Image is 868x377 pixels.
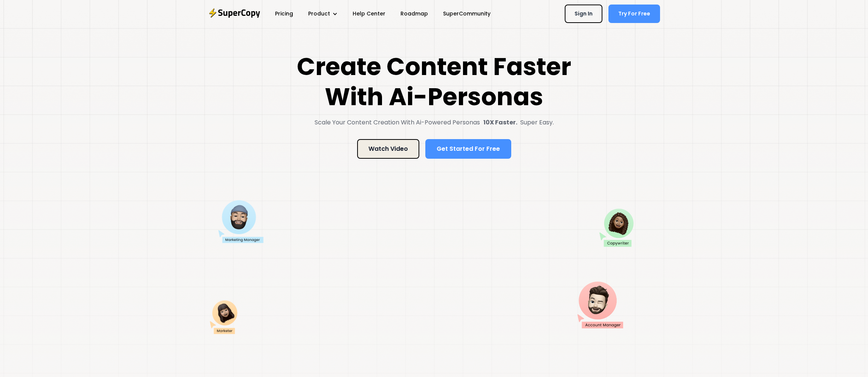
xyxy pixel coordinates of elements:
[357,139,419,159] a: Watch Video
[425,139,511,159] a: Get Started For Free
[393,7,436,21] a: Roadmap
[301,7,345,21] div: Product
[608,5,660,23] a: Try For Free
[436,7,498,21] a: SuperCommunity
[483,118,517,127] strong: 10X Faster.
[267,7,301,21] a: Pricing
[345,7,393,21] a: Help Center
[283,52,585,112] h1: Create Content Faster With Ai-Personas
[274,184,568,349] iframe: SuperCopy Demo
[283,118,585,127] div: Scale Your Content Creation With Ai-Powered Personas Super Easy.
[308,10,330,18] div: Product
[565,5,602,23] a: Sign In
